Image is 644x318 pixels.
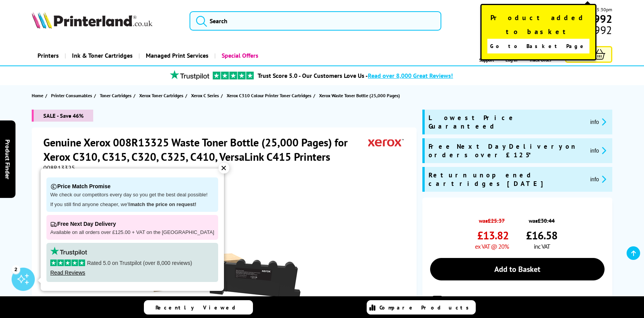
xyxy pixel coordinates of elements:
[51,91,94,100] a: Printer Consumables
[138,46,214,65] a: Managed Print Services
[50,219,214,229] p: Free Next Day Delivery
[368,135,404,150] img: Xerox
[65,46,138,65] a: Ink & Toner Cartridges
[538,217,555,224] strike: £30.44
[139,91,185,100] a: Xerox Toner Cartridges
[319,91,402,100] a: Xerox Waste Toner Bottle (25,000 Pages)
[130,201,196,207] strong: match the price on request!
[50,181,214,192] p: Price Match Promise
[51,91,92,100] span: Printer Consumables
[50,229,214,236] p: Available on all orders over £125.00 + VAT on the [GEOGRAPHIC_DATA]
[379,304,473,311] span: Compare Products
[50,260,85,266] img: stars-5.svg
[50,201,214,208] p: If you still find anyone cheaper, we'll
[72,46,133,65] span: Ink & Toner Cartridges
[191,91,221,100] a: Xerox C Series
[100,91,133,100] a: Toner Cartridges
[166,70,213,80] img: trustpilot rating
[588,175,608,184] button: promo-description
[526,213,557,224] span: was
[475,213,509,224] span: was
[139,91,183,100] span: Xerox Toner Cartridges
[477,228,509,242] span: £13.82
[12,265,20,273] div: 2
[453,296,527,305] span: 99+ In Stock
[50,260,214,266] p: Rated 5.0 on Trustpilot (over 8,000 reviews)
[490,41,586,52] span: Go to Basket Page
[368,72,453,79] span: Read over 8,000 Great Reviews!
[214,46,264,65] a: Special Offers
[430,258,604,280] a: Add to Basket
[588,117,608,126] button: promo-description
[32,46,65,65] a: Printers
[32,91,45,100] a: Home
[43,164,75,172] span: 008R13325
[144,300,253,315] a: Recently Viewed
[32,12,152,29] img: Printerland Logo
[155,304,243,311] span: Recently Viewed
[588,146,608,155] button: promo-description
[191,91,219,100] span: Xerox C Series
[429,171,584,188] span: Return unopened cartridges [DATE]
[429,113,584,131] span: Lowest Price Guaranteed
[50,270,85,276] a: Read Reviews
[479,48,494,63] a: Support
[213,72,254,79] img: trustpilot rating
[367,300,476,315] a: Compare Products
[487,39,589,53] a: Go to Basket Page
[43,135,368,164] h1: Genuine Xerox 008R13325 Waste Toner Bottle (25,000 Pages) for Xerox C310, C315, C320, C325, C410,...
[429,142,584,159] span: Free Next Day Delivery on orders over £125*
[100,91,132,100] span: Toner Cartridges
[190,11,442,31] input: Search
[534,242,550,250] span: inc VAT
[227,91,311,100] span: Xerox C310 Colour Printer Toner Cartridges
[479,57,494,63] span: Support
[32,110,93,122] span: SALE - Save 46%
[4,139,12,179] span: Product Finder
[526,228,557,242] span: £16.58
[32,12,179,30] a: Printerland Logo
[475,242,509,250] span: ex VAT @ 20%
[32,91,43,100] span: Home
[480,4,596,60] div: Product added to basket
[50,247,87,256] img: trustpilot rating
[219,163,229,174] div: ✕
[258,72,453,79] a: Trust Score 5.0 - Our Customers Love Us -Read over 8,000 Great Reviews!
[319,91,400,100] span: Xerox Waste Toner Bottle (25,000 Pages)
[227,91,313,100] a: Xerox C310 Colour Printer Toner Cartridges
[453,296,604,314] div: for FREE Next Day Delivery
[50,192,214,198] p: We check our competitors every day so you get the best deal possible!
[488,217,505,224] strike: £25.37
